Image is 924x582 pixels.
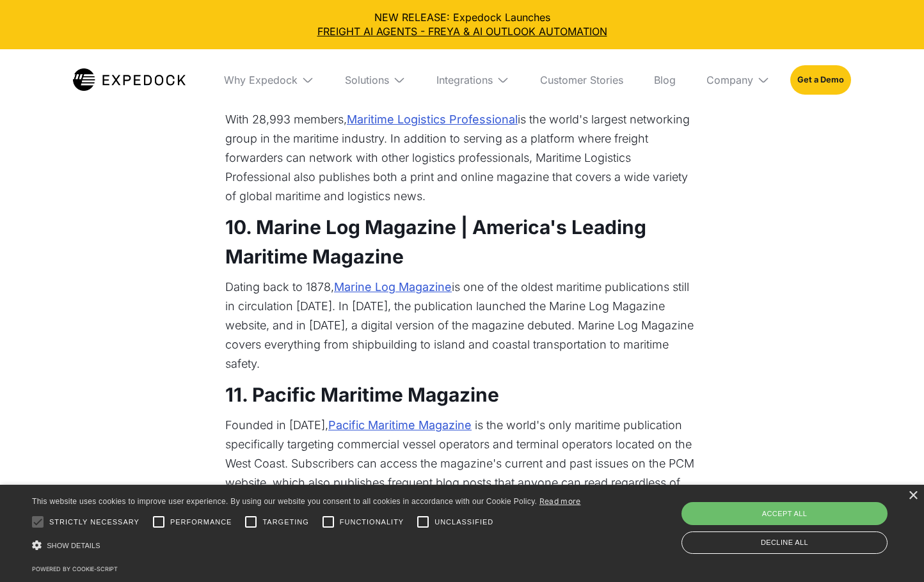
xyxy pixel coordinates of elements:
a: Get a Demo [790,65,851,95]
div: Solutions [345,74,389,86]
span: Targeting [262,517,308,528]
p: Founded in [DATE], is the world's only maritime publication specifically targeting commercial ves... [225,416,699,512]
div: Close [908,491,918,501]
div: Company [696,49,780,111]
span: Show details [47,542,100,549]
div: Accept all [681,502,888,525]
span: This website uses cookies to improve user experience. By using our website you consent to all coo... [32,497,537,506]
a: Customer Stories [530,49,633,111]
a: Marine Log Magazine [334,278,452,297]
div: Show details [32,537,581,554]
a: Powered by cookie-script [32,565,118,572]
div: NEW RELEASE: Expedock Launches [10,10,914,39]
strong: 11. Pacific Maritime Magazine [225,383,499,406]
span: Strictly necessary [49,517,139,528]
a: FREIGHT AI AGENTS - FREYA & AI OUTLOOK AUTOMATION [10,24,914,38]
div: Integrations [426,49,520,111]
div: Integrations [436,74,493,86]
a: Maritime Logistics Professional [347,110,518,129]
strong: 10. Marine Log Magazine | America's Leading Maritime Magazine [225,216,646,268]
a: Read more [539,496,581,506]
div: Why Expedock [224,74,298,86]
a: Blog [644,49,686,111]
span: Unclassified [434,517,493,528]
p: Dating back to 1878, is one of the oldest maritime publications still in circulation [DATE]. In [... [225,278,699,374]
div: Decline all [681,531,888,554]
div: Company [706,74,753,86]
p: With 28,993 members, is the world's largest networking group in the maritime industry. In additio... [225,110,699,206]
a: Pacific Maritime Magazine [328,416,472,435]
iframe: Chat Widget [860,521,924,582]
span: Performance [170,517,232,528]
div: Why Expedock [214,49,324,111]
div: Solutions [335,49,416,111]
span: Functionality [340,517,404,528]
